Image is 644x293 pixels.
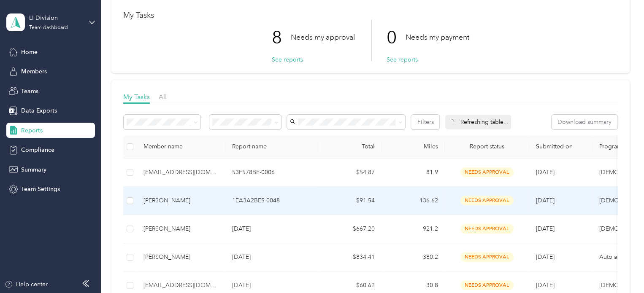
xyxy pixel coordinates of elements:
span: Members [21,67,47,76]
span: [DATE] [536,169,555,176]
p: 1EA3A2BE5-0048 [232,196,311,205]
button: Help center [5,280,48,289]
td: 81.9 [382,159,445,187]
span: needs approval [460,196,514,205]
span: needs approval [460,252,514,262]
div: [PERSON_NAME] [143,196,219,205]
div: [PERSON_NAME] [143,253,219,262]
p: 0 [387,20,406,55]
div: [PERSON_NAME] [143,224,219,234]
th: Report name [225,135,318,159]
span: [DATE] [536,197,555,204]
span: needs approval [460,224,514,234]
span: All [159,93,167,101]
th: Member name [137,135,225,159]
span: needs approval [460,280,514,290]
td: $54.87 [318,159,382,187]
span: Team Settings [21,185,60,194]
h1: My Tasks [123,11,618,20]
p: Needs my payment [406,32,469,43]
p: [DATE] [232,281,311,290]
span: My Tasks [123,93,150,101]
p: [DATE] [232,224,311,234]
td: 380.2 [382,243,445,271]
td: $667.20 [318,215,382,243]
div: Team dashboard [29,25,68,30]
p: [DATE] [232,253,311,262]
span: Compliance [21,145,54,154]
div: LI Division [29,13,82,22]
div: Refreshing table... [445,115,511,129]
p: Needs my approval [291,32,355,43]
span: Home [21,48,38,56]
td: $834.41 [318,243,382,271]
div: Miles [388,143,438,150]
span: Teams [21,87,38,96]
span: Reports [21,126,43,135]
p: 8 [272,20,291,55]
button: See reports [387,55,418,64]
span: Summary [21,165,46,174]
span: [DATE] [536,253,555,261]
td: $91.54 [318,187,382,215]
span: needs approval [460,167,514,177]
td: 136.62 [382,187,445,215]
span: Data Exports [21,106,57,115]
div: Total [325,143,375,150]
p: 53F578BE-0006 [232,168,311,177]
th: Submitted on [529,135,593,159]
span: Report status [452,143,522,150]
div: [EMAIL_ADDRESS][DOMAIN_NAME] [143,281,219,290]
span: [DATE] [536,282,555,289]
div: [EMAIL_ADDRESS][DOMAIN_NAME] [143,168,219,177]
button: Download summary [552,115,617,129]
span: [DATE] [536,225,555,232]
div: Member name [143,143,219,150]
button: Filters [411,115,439,129]
td: 921.2 [382,215,445,243]
iframe: Everlance-gr Chat Button Frame [597,246,644,293]
button: See reports [272,55,303,64]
